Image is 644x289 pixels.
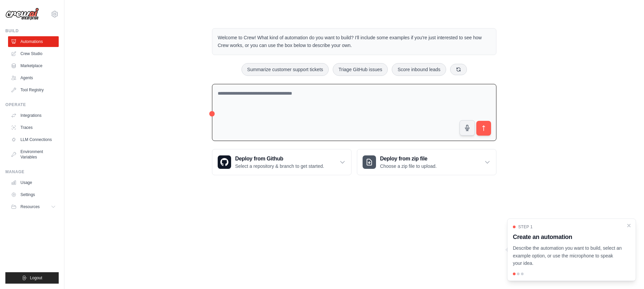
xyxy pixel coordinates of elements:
[5,272,59,284] button: Logout
[5,8,39,20] img: Logo
[8,60,59,71] a: Marketplace
[5,28,59,34] div: Build
[241,63,329,76] button: Summarize customer support tickets
[518,224,533,230] span: Step 1
[513,244,622,267] p: Describe the automation you want to build, select an example option, or use the microphone to spe...
[8,146,59,162] a: Environment Variables
[8,122,59,133] a: Traces
[8,48,59,59] a: Crew Studio
[380,155,437,163] h3: Deploy from zip file
[235,155,324,163] h3: Deploy from Github
[8,201,59,212] button: Resources
[513,232,622,242] h3: Create an automation
[8,177,59,188] a: Usage
[333,63,388,76] button: Triage GitHub issues
[8,36,59,47] a: Automations
[5,169,59,175] div: Manage
[30,275,42,281] span: Logout
[218,34,491,49] p: Welcome to Crew! What kind of automation do you want to build? I'll include some examples if you'...
[392,63,446,76] button: Score inbound leads
[5,102,59,107] div: Operate
[626,223,632,228] button: Close walkthrough
[20,204,40,209] span: Resources
[235,163,324,170] p: Select a repository & branch to get started.
[8,85,59,95] a: Tool Registry
[8,110,59,121] a: Integrations
[8,134,59,145] a: LLM Connections
[8,189,59,200] a: Settings
[8,73,59,83] a: Agents
[380,163,437,170] p: Choose a zip file to upload.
